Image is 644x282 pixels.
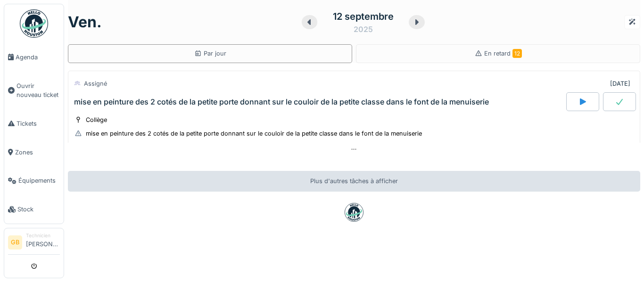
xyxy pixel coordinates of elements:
[68,13,102,31] h1: ven.
[4,167,64,195] a: Équipements
[17,81,60,99] span: Ouvrir nouveau ticket
[4,138,64,167] a: Zones
[16,53,60,62] span: Agenda
[26,232,60,239] div: Technicien
[86,129,422,138] div: mise en peinture des 2 cotés de la petite porte donnant sur le couloir de la petite classe dans l...
[194,49,226,58] div: Par jour
[17,119,60,128] span: Tickets
[68,171,640,191] div: Plus d'autres tâches à afficher
[17,205,60,214] span: Stock
[484,50,522,57] span: En retard
[74,97,489,106] div: mise en peinture des 2 cotés de la petite porte donnant sur le couloir de la petite classe dans l...
[610,79,630,88] div: [DATE]
[4,109,64,138] a: Tickets
[4,72,64,109] a: Ouvrir nouveau ticket
[18,176,60,185] span: Équipements
[20,9,48,38] img: Badge_color-CXgf-gQk.svg
[26,232,60,252] li: [PERSON_NAME]
[8,232,60,255] a: GB Technicien[PERSON_NAME]
[512,49,522,58] span: 12
[333,9,394,24] div: 12 septembre
[354,24,373,35] div: 2025
[86,115,107,124] div: Collège
[15,148,60,157] span: Zones
[84,79,107,88] div: Assigné
[8,235,22,250] li: GB
[4,43,64,72] a: Agenda
[345,203,363,222] img: badge-BVDL4wpA.svg
[4,195,64,224] a: Stock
